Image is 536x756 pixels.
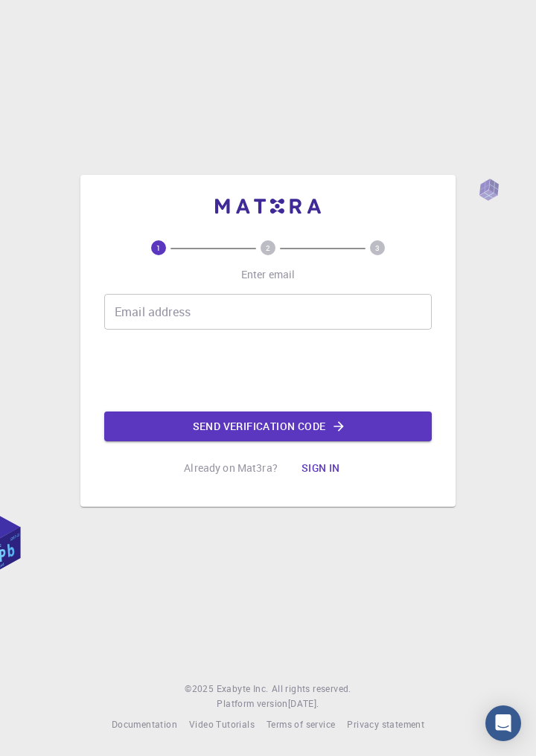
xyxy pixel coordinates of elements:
[267,718,335,730] span: Terms of service
[155,342,381,400] iframe: reCAPTCHA
[241,267,296,282] p: Enter email
[272,682,351,696] span: All rights reserved.
[189,717,255,732] a: Video Tutorials
[185,682,216,696] span: © 2025
[217,696,287,711] span: Platform version
[485,705,521,741] div: Open Intercom Messenger
[266,243,270,253] text: 2
[347,718,424,730] span: Privacy statement
[347,717,424,732] a: Privacy statement
[288,697,319,709] span: [DATE] .
[104,411,432,441] button: Send verification code
[217,682,269,696] a: Exabyte Inc.
[189,718,255,730] span: Video Tutorials
[112,717,177,732] a: Documentation
[184,461,278,475] p: Already on Mat3ra?
[156,243,161,253] text: 1
[112,718,177,730] span: Documentation
[290,453,352,483] button: Sign in
[267,717,335,732] a: Terms of service
[375,243,380,253] text: 3
[217,682,269,694] span: Exabyte Inc.
[288,696,319,711] a: [DATE].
